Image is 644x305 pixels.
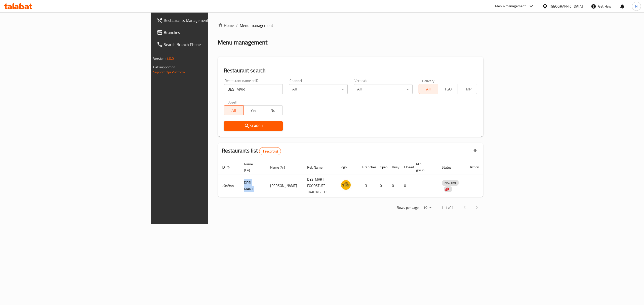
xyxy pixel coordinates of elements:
button: TGO [438,84,458,94]
span: No [265,107,281,114]
a: Restaurants Management [153,14,258,26]
span: Name (En) [244,161,260,173]
span: All [421,85,436,93]
span: Branches [164,29,254,35]
th: Open [376,160,388,175]
th: Closed [400,160,412,175]
span: TGO [440,85,456,93]
th: Busy [388,160,400,175]
a: Branches [153,26,258,38]
button: Search [224,121,283,131]
h2: Restaurant search [224,67,477,74]
span: Ref. Name [307,164,329,170]
th: Branches [358,160,376,175]
table: enhanced table [218,160,484,197]
img: delivery hero logo [445,187,449,191]
div: All [289,84,348,94]
button: All [419,84,438,94]
td: 0 [376,175,388,197]
p: 1-1 of 1 [441,205,454,211]
span: Yes [246,107,261,114]
span: Search [228,123,279,129]
span: TMP [460,85,475,93]
td: 0 [400,175,412,197]
button: TMP [458,84,477,94]
a: Search Branch Phone [153,38,258,50]
button: No [263,105,283,115]
label: Delivery [422,79,435,82]
td: [PERSON_NAME] [266,175,303,197]
span: 1 record(s) [259,149,281,154]
p: Rows per page: [397,205,419,211]
img: DESI MART [340,179,352,191]
nav: breadcrumb [218,22,484,28]
span: Restaurants Management [164,17,254,23]
span: Get support on: [153,64,176,70]
span: Name (Ar) [270,164,292,170]
span: ID [222,164,231,170]
span: POS group [416,161,432,173]
button: Yes [243,105,263,115]
span: Status [442,164,458,170]
input: Search for restaurant name or ID.. [224,84,283,94]
div: Menu-management [495,3,526,9]
span: All [226,107,242,114]
span: Search Branch Phone [164,41,254,47]
div: Export file [469,145,481,157]
label: Upsell [227,100,237,104]
div: All [354,84,413,94]
span: 1.0.0 [166,55,174,62]
button: All [224,105,244,115]
td: DESI MART FOODSTUFF TRADING L.L.C [303,175,336,197]
th: Logo [336,160,358,175]
span: H [635,4,637,9]
a: Support.OpsPlatform [153,69,185,75]
span: Version: [153,55,166,62]
span: INACTIVE [442,180,459,186]
td: 3 [358,175,376,197]
h2: Restaurants list [222,147,281,155]
th: Action [466,160,483,175]
div: Rows per page: [421,204,433,212]
td: 0 [388,175,400,197]
h2: Menu management [218,38,267,46]
div: [GEOGRAPHIC_DATA] [550,4,583,9]
div: Total records count [259,147,281,155]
